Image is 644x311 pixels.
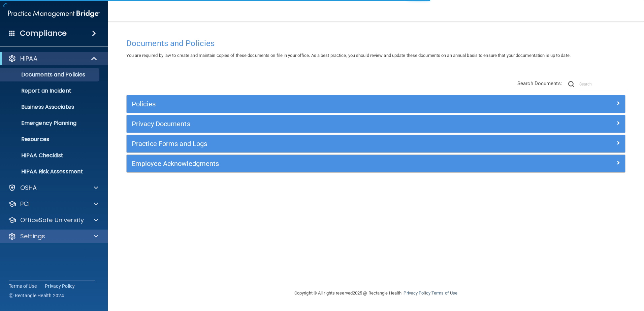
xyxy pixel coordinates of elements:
span: Ⓒ Rectangle Health 2024 [9,292,64,299]
a: OSHA [8,184,98,192]
h5: Employee Acknowledgments [132,160,495,167]
a: OfficeSafe University [8,216,98,224]
p: HIPAA Risk Assessment [4,168,96,175]
a: Policies [132,99,620,109]
p: Business Associates [4,104,96,110]
p: Emergency Planning [4,120,96,127]
input: Search [579,79,625,89]
a: HIPAA [8,55,98,63]
a: PCI [8,200,98,208]
img: ic-search.3b580494.png [568,81,574,87]
p: OSHA [20,184,37,192]
p: Documents and Policies [4,71,96,78]
a: Privacy Documents [132,118,620,129]
span: Search Documents: [517,80,562,87]
p: PCI [20,200,30,208]
a: Employee Acknowledgments [132,158,620,169]
div: Copyright © All rights reserved 2025 @ Rectangle Health | | [253,282,499,304]
h5: Policies [132,100,495,108]
a: Terms of Use [431,290,457,296]
a: Terms of Use [9,283,37,289]
a: Practice Forms and Logs [132,138,620,149]
p: HIPAA [20,55,37,63]
p: Settings [20,232,45,240]
img: PMB logo [8,7,100,21]
span: You are required by law to create and maintain copies of these documents on file in your office. ... [126,53,571,58]
p: HIPAA Checklist [4,152,96,159]
iframe: Drift Widget Chat Controller [527,263,636,290]
h4: Compliance [20,29,67,38]
h5: Privacy Documents [132,120,495,128]
p: OfficeSafe University [20,216,84,224]
a: Privacy Policy [404,290,430,296]
a: Privacy Policy [45,283,75,289]
p: Report an Incident [4,88,96,94]
h5: Practice Forms and Logs [132,140,495,147]
h4: Documents and Policies [126,39,625,48]
p: Resources [4,136,96,143]
a: Settings [8,232,98,240]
